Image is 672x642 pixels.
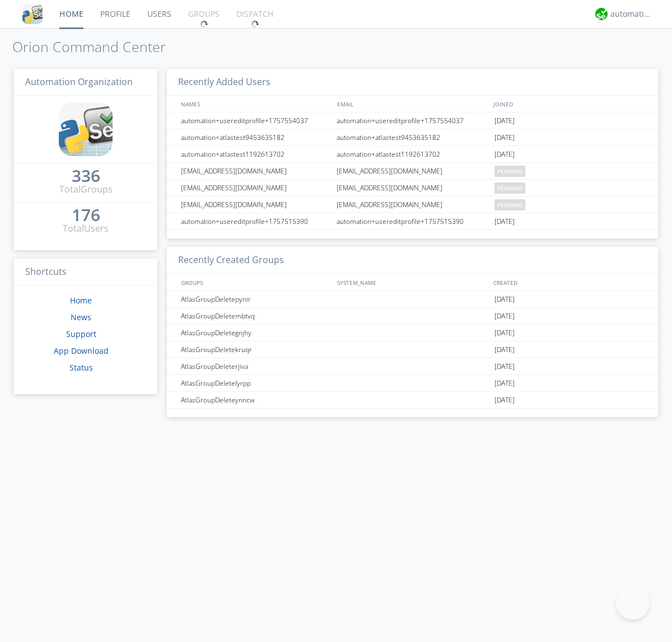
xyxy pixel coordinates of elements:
[59,102,113,156] img: cddb5a64eb264b2086981ab96f4c1ba7
[167,247,658,274] h3: Recently Created Groups
[59,183,113,196] div: Total Groups
[178,308,333,324] div: AtlasGroupDeletembtvq
[178,375,333,391] div: AtlasGroupDeletelyrpp
[334,163,492,179] div: [EMAIL_ADDRESS][DOMAIN_NAME]
[178,163,333,179] div: [EMAIL_ADDRESS][DOMAIN_NAME]
[494,213,515,230] span: [DATE]
[491,274,647,290] div: CREATED
[494,129,515,146] span: [DATE]
[66,329,96,339] a: Support
[334,113,492,129] div: automation+usereditprofile+1757554037
[494,182,525,194] span: pending
[14,259,157,286] h3: Shortcuts
[494,291,515,308] span: [DATE]
[178,213,333,229] div: automation+usereditprofile+1757515390
[70,295,92,306] a: Home
[167,308,658,325] a: AtlasGroupDeletembtvq[DATE]
[22,4,43,24] img: cddb5a64eb264b2086981ab96f4c1ba7
[178,325,333,341] div: AtlasGroupDeletegnjhy
[54,345,109,356] a: App Download
[167,180,658,196] a: [EMAIL_ADDRESS][DOMAIN_NAME][EMAIL_ADDRESS][DOMAIN_NAME]pending
[616,586,650,620] iframe: Toggle Customer Support
[167,196,658,213] a: [EMAIL_ADDRESS][DOMAIN_NAME][EMAIL_ADDRESS][DOMAIN_NAME]pending
[167,392,658,409] a: AtlasGroupDeleteynncw[DATE]
[494,308,515,325] span: [DATE]
[167,146,658,163] a: automation+atlastest1192613702automation+atlastest1192613702[DATE]
[494,341,515,358] span: [DATE]
[494,113,515,129] span: [DATE]
[334,213,492,229] div: automation+usereditprofile+1757515390
[178,180,333,196] div: [EMAIL_ADDRESS][DOMAIN_NAME]
[334,180,492,196] div: [EMAIL_ADDRESS][DOMAIN_NAME]
[178,113,333,129] div: automation+usereditprofile+1757554037
[167,341,658,358] a: AtlasGroupDeletekruqr[DATE]
[25,76,133,88] span: Automation Organization
[71,312,91,322] a: News
[334,146,492,162] div: automation+atlastest1192613702
[494,358,515,375] span: [DATE]
[178,341,333,358] div: AtlasGroupDeletekruqr
[334,274,491,290] div: SYSTEM_NAME
[494,166,525,177] span: pending
[200,20,208,28] img: spin.svg
[167,325,658,341] a: AtlasGroupDeletegnjhy[DATE]
[251,20,259,28] img: spin.svg
[334,196,492,213] div: [EMAIL_ADDRESS][DOMAIN_NAME]
[178,358,333,374] div: AtlasGroupDeleterjiva
[610,8,652,20] div: automation+atlas
[167,129,658,146] a: automation+atlastest9453635182automation+atlastest9453635182[DATE]
[167,358,658,375] a: AtlasGroupDeleterjiva[DATE]
[72,209,100,222] a: 176
[72,170,100,181] div: 336
[178,196,333,213] div: [EMAIL_ADDRESS][DOMAIN_NAME]
[167,291,658,308] a: AtlasGroupDeletepynir[DATE]
[167,375,658,392] a: AtlasGroupDeletelyrpp[DATE]
[491,96,647,112] div: JOINED
[595,8,608,20] img: d2d01cd9b4174d08988066c6d424eccd
[69,362,93,373] a: Status
[167,163,658,180] a: [EMAIL_ADDRESS][DOMAIN_NAME][EMAIL_ADDRESS][DOMAIN_NAME]pending
[178,96,332,112] div: NAMES
[334,96,491,112] div: EMAIL
[178,274,332,290] div: GROUPS
[494,392,515,409] span: [DATE]
[167,213,658,230] a: automation+usereditprofile+1757515390automation+usereditprofile+1757515390[DATE]
[178,392,333,408] div: AtlasGroupDeleteynncw
[334,129,492,146] div: automation+atlastest9453635182
[494,146,515,163] span: [DATE]
[178,146,333,162] div: automation+atlastest1192613702
[494,325,515,341] span: [DATE]
[178,129,333,146] div: automation+atlastest9453635182
[494,199,525,210] span: pending
[178,291,333,307] div: AtlasGroupDeletepynir
[494,375,515,392] span: [DATE]
[63,222,109,235] div: Total Users
[167,113,658,129] a: automation+usereditprofile+1757554037automation+usereditprofile+1757554037[DATE]
[167,69,658,96] h3: Recently Added Users
[72,170,100,183] a: 336
[72,209,100,221] div: 176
